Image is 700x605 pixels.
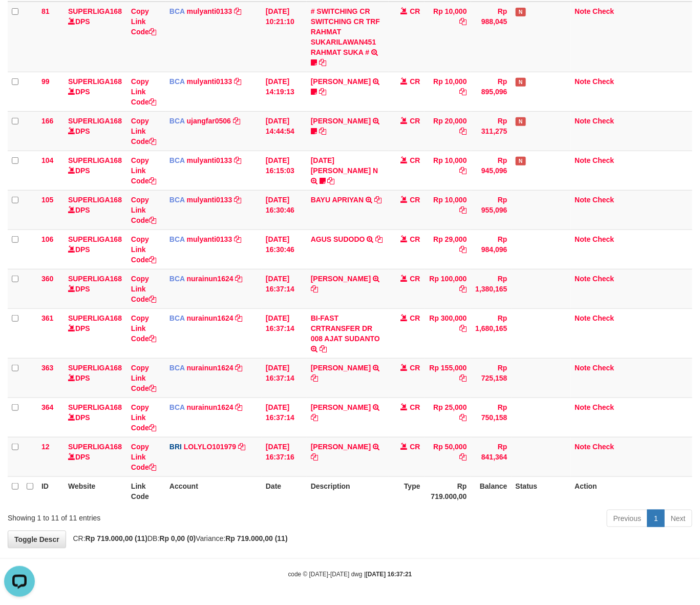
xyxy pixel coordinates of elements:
a: nurainun1624 [187,314,234,322]
a: Check [593,235,614,243]
td: [DATE] 16:30:46 [262,230,307,269]
a: Copy Link Code [131,7,156,36]
td: Rp 10,000 [425,151,471,190]
th: Balance [471,476,512,506]
span: CR [410,196,420,204]
a: Copy Link Code [131,156,156,185]
a: Copy Link Code [131,364,156,392]
a: Copy mulyanti0133 to clipboard [234,156,241,164]
a: [PERSON_NAME] [311,117,371,125]
a: Copy nurainun1624 to clipboard [236,275,243,283]
a: Copy Rp 155,000 to clipboard [460,374,467,382]
a: Copy MUHAMMAD REZA to clipboard [319,88,326,96]
td: DPS [64,308,127,358]
a: Note [575,235,591,243]
td: Rp 895,096 [471,72,512,111]
td: Rp 10,000 [425,72,471,111]
span: Has Note [516,8,526,16]
span: Has Note [516,78,526,87]
a: Copy mulyanti0133 to clipboard [234,196,241,204]
span: CR: DB: Variance: [68,534,288,543]
a: [PERSON_NAME] [311,443,371,451]
a: Copy BAYU APRIYAN to clipboard [374,196,381,204]
a: Copy mulyanti0133 to clipboard [234,77,241,86]
td: Rp 50,000 [425,437,471,476]
td: Rp 10,000 [425,2,471,72]
span: 104 [41,156,53,164]
span: 12 [41,443,50,451]
a: SUPERLIGA168 [68,314,122,322]
span: Has Note [516,117,526,126]
td: Rp 841,364 [471,437,512,476]
td: [DATE] 16:30:46 [262,190,307,230]
a: [DATE] [PERSON_NAME] N [311,156,378,175]
a: Note [575,364,591,372]
strong: [DATE] 16:37:21 [366,571,412,578]
a: Copy Rp 10,000 to clipboard [460,206,467,214]
span: CR [410,314,420,322]
a: Copy Link Code [131,275,156,303]
span: CR [410,364,420,372]
a: Check [593,443,614,451]
a: Note [575,196,591,204]
th: Action [571,476,693,506]
a: Copy DIAH KURNIASARI to clipboard [311,285,318,293]
a: Copy # SWITCHING CR SWITCHING CR TRF RAHMAT SUKARILAWAN451 RAHMAT SUKA # to clipboard [319,58,326,67]
td: DPS [64,398,127,437]
a: Copy ujangfar0506 to clipboard [233,117,240,125]
span: CR [410,156,420,164]
a: SUPERLIGA168 [68,403,122,411]
th: Description [307,476,389,506]
th: Status [512,476,571,506]
a: mulyanti0133 [187,156,232,164]
th: Type [389,476,425,506]
a: Note [575,7,591,15]
a: Note [575,156,591,164]
th: Website [64,476,127,506]
a: Check [593,314,614,322]
th: Account [165,476,262,506]
button: Open LiveChat chat widget [4,4,35,35]
span: 99 [41,77,50,86]
a: # SWITCHING CR SWITCHING CR TRF RAHMAT SUKARILAWAN451 RAHMAT SUKA # [311,7,380,56]
a: mulyanti0133 [187,196,232,204]
a: Note [575,77,591,86]
a: Copy nurainun1624 to clipboard [236,403,243,411]
td: Rp 100,000 [425,269,471,308]
a: Copy Rp 300,000 to clipboard [460,324,467,332]
td: [DATE] 16:15:03 [262,151,307,190]
a: Copy BI-FAST CRTRANSFER DR 008 AJAT SUDANTO to clipboard [320,345,327,353]
a: Note [575,117,591,125]
span: BCA [169,235,185,243]
a: Copy Link Code [131,235,156,264]
a: Copy Link Code [131,443,156,471]
span: CR [410,117,420,125]
a: SUPERLIGA168 [68,235,122,243]
td: Rp 1,680,165 [471,308,512,358]
span: CR [410,443,420,451]
a: Copy ZUL FIRMAN N to clipboard [328,177,335,185]
td: [DATE] 14:44:54 [262,111,307,151]
strong: Rp 0,00 (0) [159,534,196,543]
span: Has Note [516,157,526,165]
span: BRI [169,443,182,451]
td: DPS [64,269,127,308]
a: Copy Rp 100,000 to clipboard [460,285,467,293]
a: Copy AGUS SUDODO to clipboard [375,235,383,243]
td: DPS [64,437,127,476]
td: [DATE] 14:19:13 [262,72,307,111]
span: 361 [41,314,53,322]
a: SUPERLIGA168 [68,77,122,86]
td: DPS [64,72,127,111]
a: Note [575,275,591,283]
a: SUPERLIGA168 [68,364,122,372]
a: nurainun1624 [187,275,234,283]
td: Rp 984,096 [471,230,512,269]
td: Rp 20,000 [425,111,471,151]
a: Copy NOVEN ELING PRAYOG to clipboard [319,127,326,135]
a: ujangfar0506 [187,117,231,125]
td: [DATE] 10:21:10 [262,2,307,72]
small: code © [DATE]-[DATE] dwg | [288,571,412,578]
a: mulyanti0133 [187,77,232,86]
a: Check [593,403,614,411]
